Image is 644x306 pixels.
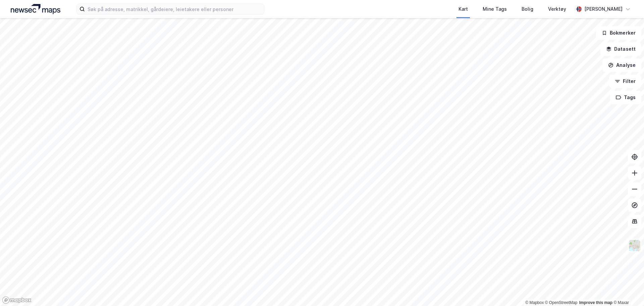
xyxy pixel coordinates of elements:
[11,4,60,14] img: logo.a4113a55bc3d86da70a041830d287a7e.svg
[600,42,641,56] button: Datasett
[545,300,578,305] a: OpenStreetMap
[628,239,641,252] img: Z
[85,4,264,14] input: Søk på adresse, matrikkel, gårdeiere, leietakere eller personer
[483,5,507,13] div: Mine Tags
[522,5,533,13] div: Bolig
[2,296,32,304] a: Mapbox homepage
[579,300,612,305] a: Improve this map
[459,5,468,13] div: Kart
[525,300,544,305] a: Mapbox
[610,91,641,104] button: Tags
[596,26,641,40] button: Bokmerker
[584,5,623,13] div: [PERSON_NAME]
[548,5,566,13] div: Verktøy
[602,58,641,72] button: Analyse
[609,75,641,88] button: Filter
[610,274,644,306] iframe: Chat Widget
